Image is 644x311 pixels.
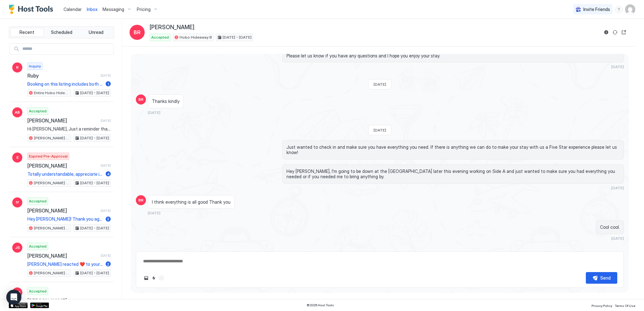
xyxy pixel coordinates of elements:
button: Upload image [142,274,150,282]
span: I think everything is all good Thank you [152,199,230,205]
a: Google Play Store [30,303,49,308]
span: [DATE] [611,236,624,241]
span: Accepted [29,198,47,204]
span: Hey [PERSON_NAME], I'm going to be down at the [GEOGRAPHIC_DATA] later this evening working on Si... [286,169,620,180]
a: Privacy Policy [591,302,612,308]
span: Thanks kindly [152,99,180,104]
a: App Store [9,303,28,308]
span: [PERSON_NAME] [27,207,98,214]
span: Messaging [103,7,124,12]
span: IY [16,200,19,205]
span: [DATE] - [DATE] [80,225,109,231]
span: Cool cool. [600,224,620,230]
a: Terms Of Use [615,302,635,308]
span: Calendar [64,7,82,12]
span: BR [138,97,143,102]
span: [DATE] [611,185,624,190]
span: [DATE] - [DATE] [80,180,109,186]
span: Inquiry [29,63,41,69]
span: AB [15,110,20,115]
div: Send [600,275,611,281]
span: [DATE] [101,254,111,258]
span: R [16,65,19,70]
span: Hey [PERSON_NAME]! Thank you again for being such a great guest. We truly love sharing everything... [27,216,103,222]
span: Terms Of Use [615,304,635,308]
span: Accepted [29,244,47,249]
span: Entire Hobo Hideaway [34,90,69,96]
span: [DATE] - [DATE] [80,135,109,141]
button: Quick reply [150,274,158,282]
span: [PERSON_NAME] [27,298,98,304]
span: [DATE] [101,119,111,123]
span: [PERSON_NAME] Tiny House [34,180,69,186]
span: [PERSON_NAME] Tiny House [34,135,69,141]
span: Pricing [137,7,151,12]
span: [DATE] - [DATE] [223,35,252,40]
span: Invite Friends [583,7,610,12]
span: Recent [19,29,34,35]
span: [DATE] [148,110,160,115]
span: Accepted [151,35,169,40]
span: [PERSON_NAME] [27,253,98,259]
span: Expired Pre-Approval [29,153,68,159]
span: [DATE] [374,128,386,132]
span: Accepted [29,288,47,294]
div: User profile [625,4,635,14]
span: BR [134,29,141,36]
span: [PERSON_NAME] Tiny House [34,225,69,231]
span: 4 [107,172,110,176]
span: Hi [PERSON_NAME], Just a reminder that your check-out is [DATE] at 11am. Please make sure to clea... [27,126,111,132]
button: Scheduled [45,28,78,37]
span: Ruby [27,72,98,79]
span: [PERSON_NAME] reacted ❤️ to your message "Hi [PERSON_NAME], Thanks for booking our cozy little ca... [27,261,103,267]
span: JS [15,245,20,250]
span: [DATE] [148,211,160,215]
span: Unread [89,29,103,35]
span: Scheduled [51,29,72,35]
button: Recent [10,28,44,37]
div: tab-group [9,26,114,38]
span: © 2025 Host Tools [307,303,334,307]
span: [PERSON_NAME] Tiny House [34,270,69,276]
span: BR [138,197,143,203]
span: Hobo Hideaway B [180,35,212,40]
button: Scheduled Messages [565,246,624,254]
span: [DATE] [101,209,111,213]
span: [DATE] [101,164,111,168]
button: Unread [79,28,113,37]
span: Accepted [29,108,47,114]
span: [PERSON_NAME] [27,117,98,124]
button: Sync reservation [611,29,619,36]
button: Send [586,272,617,284]
span: Booking on this listing includes both units. [27,81,103,87]
span: [DATE] [101,73,111,78]
span: Privacy Policy [591,304,612,308]
span: 2 [107,217,109,221]
span: Just wanted to check in and make sure you have everything you need. If there is anything we can d... [286,144,620,155]
button: Open reservation [620,29,628,36]
span: [DATE] [611,64,624,69]
span: 2 [107,262,109,266]
span: 1 [108,82,109,86]
span: E [16,155,19,160]
input: Input Field [20,44,113,54]
span: Inbox [87,7,97,12]
div: menu [615,6,623,13]
span: [DATE] - [DATE] [80,90,109,96]
a: Host Tools Logo [9,5,56,14]
button: Reservation information [602,29,610,36]
span: [PERSON_NAME] [27,163,98,169]
a: Inbox [87,6,97,13]
span: [DATE] [374,82,386,87]
a: Calendar [64,6,82,13]
span: Totally understandable, appreciate it! ❤️ [27,171,103,177]
span: [DATE] [101,299,111,303]
span: [PERSON_NAME] [150,24,194,31]
div: Open Intercom Messenger [6,290,21,305]
span: [DATE] - [DATE] [80,270,109,276]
